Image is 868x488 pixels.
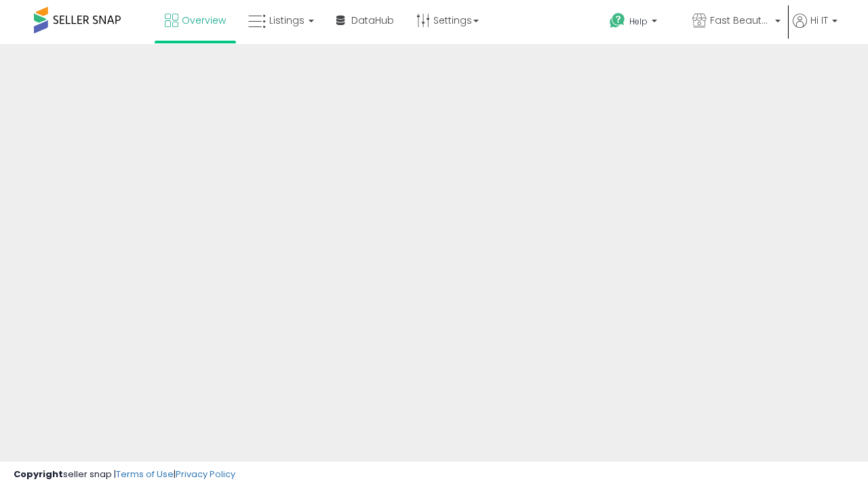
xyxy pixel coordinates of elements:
[710,14,771,27] span: Fast Beauty ([GEOGRAPHIC_DATA])
[116,468,174,481] a: Terms of Use
[609,12,626,29] i: Get Help
[793,14,837,44] a: Hi IT
[182,14,226,27] span: Overview
[176,468,235,481] a: Privacy Policy
[14,468,63,481] strong: Copyright
[629,16,648,27] span: Help
[351,14,394,27] span: DataHub
[599,2,680,44] a: Help
[269,14,304,27] span: Listings
[14,468,235,481] div: seller snap | |
[810,14,828,27] span: Hi IT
